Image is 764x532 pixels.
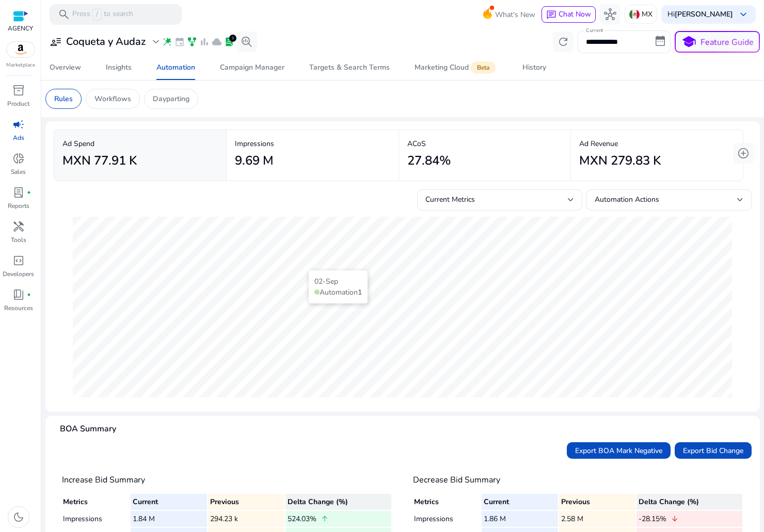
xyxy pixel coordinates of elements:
p: Marketplace [6,61,35,69]
div: Overview [50,64,81,71]
p: Ads [13,133,24,142]
span: wand_stars [162,37,172,47]
div: Marketing Cloud [415,63,498,72]
span: hub [604,8,616,21]
th: Current [482,494,558,510]
span: campaign [12,118,25,131]
h4: Decrease Bid Summary [413,475,743,485]
img: mx.svg [629,9,640,20]
span: user_attributes [50,36,62,48]
h4: BOA Summary [60,424,116,434]
button: Export BOA Mark Negative [567,442,671,459]
h4: Increase Bid Summary [62,475,392,485]
p: Tools [11,235,26,245]
th: Metrics [414,494,481,510]
div: Automation [156,64,195,71]
p: Rules [54,93,73,104]
span: handyman [12,220,25,233]
span: book_4 [12,288,25,301]
button: search_insights [236,31,257,52]
p: Impressions [235,138,390,149]
td: 524.03% [285,511,391,527]
span: fiber_manual_record [27,293,31,297]
span: lab_profile [12,186,25,199]
th: Delta Change (%) [636,494,742,510]
span: search [58,8,70,21]
td: 2.58 M [559,511,635,527]
p: Press to search [72,9,133,20]
p: Feature Guide [701,36,754,49]
span: Chat Now [559,9,591,19]
span: arrow_downward [671,514,679,523]
p: Sales [11,167,26,176]
span: dark_mode [12,511,25,523]
p: Product [7,99,29,108]
div: 1 [229,35,236,42]
span: lab_profile [224,37,234,47]
td: -28.15% [636,511,742,527]
div: History [522,64,546,71]
p: AGENCY [8,24,33,33]
span: Automation Actions [595,195,659,204]
th: Previous [208,494,284,510]
span: inventory_2 [12,84,25,96]
p: Ad Spend [62,138,218,149]
span: Export BOA Mark Negative [575,445,662,456]
span: school [681,35,696,50]
span: keyboard_arrow_down [737,8,750,21]
img: amazon.svg [7,42,35,57]
span: arrow_upward [321,514,329,523]
h2: 27.84% [407,153,451,168]
span: family_history [187,37,197,47]
button: chatChat Now [542,6,596,23]
span: bar_chart [199,37,210,47]
button: schoolFeature Guide [675,31,760,53]
p: Workflows [94,93,131,104]
td: 1.86 M [482,511,558,527]
p: Developers [3,269,34,279]
h2: 9.69 M [235,153,274,168]
button: hub [600,4,620,25]
th: Delta Change (%) [285,494,391,510]
div: Campaign Manager [220,64,284,71]
td: Impressions [414,511,481,527]
b: [PERSON_NAME] [675,9,733,19]
p: ACoS [407,138,563,149]
span: / [92,9,102,20]
p: Ad Revenue [579,138,735,149]
span: What's New [495,6,535,24]
th: Metrics [63,494,130,510]
div: Targets & Search Terms [309,64,390,71]
h3: Coqueta y Audaz [66,36,146,48]
button: refresh [553,31,574,52]
p: Hi [667,11,733,18]
p: MX [642,5,652,23]
p: Reports [8,201,29,211]
span: code_blocks [12,254,25,267]
span: Beta [471,61,496,74]
h2: MXN 77.91 K [62,153,137,168]
span: expand_more [150,36,162,48]
span: Export Bid Change [683,445,743,456]
th: Previous [559,494,635,510]
div: Insights [106,64,132,71]
span: donut_small [12,152,25,165]
span: refresh [557,36,569,48]
span: Current Metrics [425,195,475,204]
p: Dayparting [153,93,189,104]
span: search_insights [241,36,253,48]
span: fiber_manual_record [27,190,31,195]
button: add_circle [733,143,754,164]
span: chat [546,10,556,20]
p: Resources [4,303,33,313]
span: event [174,37,185,47]
h2: MXN 279.83 K [579,153,661,168]
th: Current [131,494,207,510]
td: 294.23 k [208,511,284,527]
button: Export Bid Change [675,442,752,459]
td: Impressions [63,511,130,527]
span: cloud [212,37,222,47]
td: 1.84 M [131,511,207,527]
span: add_circle [737,147,750,159]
